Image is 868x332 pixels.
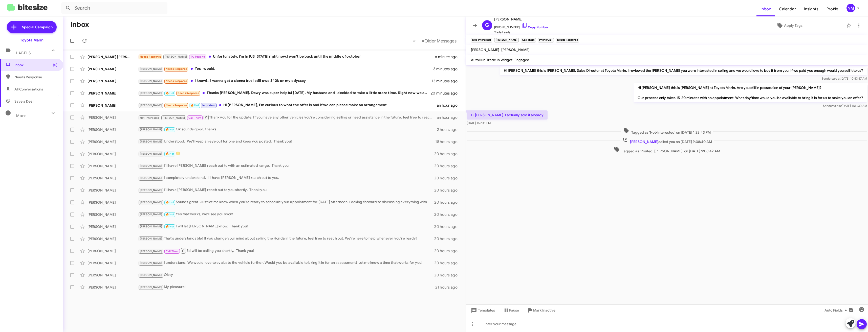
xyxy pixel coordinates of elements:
div: Thanks [PERSON_NAME]. Dewy was super helpful [DATE]. My husband and I decided to take a little mo... [138,90,431,96]
div: 20 hours ago [434,260,462,266]
span: [PERSON_NAME] [630,139,658,144]
div: [PERSON_NAME] [88,273,138,278]
div: [PERSON_NAME] [88,103,138,108]
div: [PERSON_NAME] [88,79,138,84]
span: Templates [470,306,495,315]
span: [PERSON_NAME] [140,273,162,277]
span: Labels [16,51,31,55]
span: said at [833,104,842,108]
span: 🔥 Hot [166,152,174,155]
div: 20 hours ago [434,200,462,205]
p: Hi [PERSON_NAME] this is [PERSON_NAME] at Toyota Marin. Are you still in possession of your [PERS... [634,83,867,102]
div: 2 hours ago [437,127,462,132]
div: Hi [PERSON_NAME], I'm curious to what the offer is and if we can please make an arrangement [138,102,437,108]
div: Thank you for the update! If you have any other vehicles you're considering selling or need assis... [138,114,437,121]
div: an hour ago [437,115,462,120]
button: Previous [410,36,419,46]
span: Call Them [166,250,179,253]
span: [PERSON_NAME] [140,250,162,253]
div: [PERSON_NAME] [88,224,138,229]
span: [PERSON_NAME] [140,79,162,83]
span: [DATE] 1:22:41 PM [467,121,491,125]
div: 20 hours ago [434,248,462,253]
span: Sender [DATE] 10:53:57 AM [822,77,867,80]
span: Tagged as 'Not-Interested' on [DATE] 1:22:43 PM [621,128,713,135]
div: That's understandable! If you change your mind about selling the Honda in the future, feel free t... [138,236,434,242]
span: G [485,21,489,29]
p: Hi [PERSON_NAME] this is [PERSON_NAME], Sales Director at Toyota Marin. I reviewed the [PERSON_NA... [500,66,867,75]
span: [PERSON_NAME] [140,140,162,143]
span: [PERSON_NAME] [140,286,162,289]
div: [PERSON_NAME] [88,285,138,290]
div: [PERSON_NAME] [PERSON_NAME] [88,54,138,59]
div: [PERSON_NAME] [88,176,138,181]
button: Next [419,36,460,46]
span: [PERSON_NAME] [163,116,185,120]
div: 20 hours ago [434,212,462,217]
div: 13 minutes ago [432,79,462,84]
span: [PERSON_NAME] [140,188,162,192]
span: Trade Leads [494,30,548,35]
div: Unfortunately, i'm in [US_STATE] right now.I won't be back until the middle of october [138,54,435,60]
div: I understand. We would love to evaluate the vehicle further. Would you be available to bring it i... [138,260,434,266]
span: [PERSON_NAME] [501,48,530,52]
p: Hi [PERSON_NAME]. I actually sold it already [467,110,548,120]
span: Try Pausing [190,55,205,58]
span: Call Them [188,116,202,120]
div: Okay [138,272,434,278]
span: Needs Response [166,104,187,107]
div: Understood. We'll keep an eye out for one and keep you posted. Thank you! [138,139,435,145]
small: Phone Call [538,38,554,42]
small: [PERSON_NAME] [494,38,518,42]
span: said at [832,77,840,80]
span: [PERSON_NAME] [140,201,162,204]
span: Mark Inactive [533,306,555,315]
span: « [413,38,416,44]
span: Tagged as 'Routed: [PERSON_NAME]' on [DATE] 9:08:42 AM [612,146,722,154]
button: Templates [466,306,499,315]
span: Not-Interested [140,116,159,120]
span: 🔥 Hot [166,91,174,95]
button: Apply Tags [735,21,844,30]
span: [PERSON_NAME] [140,128,162,131]
span: 🔥 Hot [190,104,199,107]
span: Needs Response [166,67,187,70]
a: Copy Number [522,25,548,29]
button: Pause [499,306,523,315]
span: Important [202,104,215,107]
button: NM [842,4,862,12]
span: [PERSON_NAME] [494,16,548,22]
div: Sounds great! Just let me know when you're ready to schedule your appointment for [DATE] afternoo... [138,199,434,205]
span: All Conversations [14,87,43,92]
div: [PERSON_NAME] [88,188,138,193]
div: [PERSON_NAME] [88,66,138,72]
span: [PERSON_NAME] [140,152,162,155]
div: [PERSON_NAME] [88,200,138,205]
div: Toyota Marin [20,38,44,43]
span: [PERSON_NAME] [140,261,162,265]
div: Yes I would. [138,66,433,72]
span: 🔥 Hot [166,128,174,131]
div: [PERSON_NAME] [88,260,138,266]
button: Mark Inactive [523,306,559,315]
small: Needs Response [556,38,579,42]
span: called you on [DATE] 9:08:40 AM [620,137,714,144]
span: Apply Tags [784,21,802,30]
div: an hour ago [437,103,462,108]
span: Calendar [775,2,800,16]
span: [PERSON_NAME] [140,91,162,95]
div: 3 minutes ago [433,66,462,72]
h1: Inbox [70,20,89,29]
div: Ok sounds good, thanks [138,127,437,132]
a: Insights [800,2,822,16]
div: [PERSON_NAME] [88,151,138,156]
div: NM [847,4,855,12]
div: 20 hours ago [434,224,462,229]
span: [PERSON_NAME] [140,225,162,228]
span: Profile [822,2,842,16]
span: Needs Response [166,79,187,83]
div: 20 hours ago [434,273,462,278]
span: [PERSON_NAME] [140,67,162,70]
span: [PERSON_NAME] [140,164,162,168]
span: Needs Response [14,75,57,80]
